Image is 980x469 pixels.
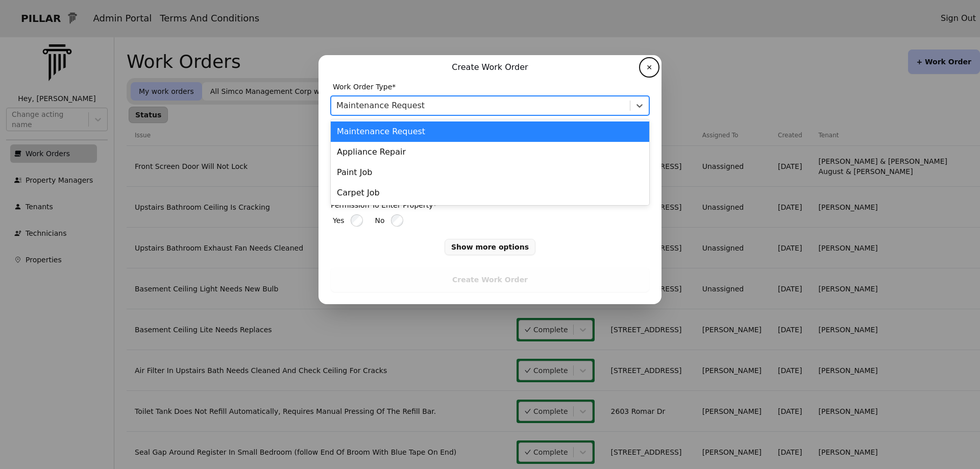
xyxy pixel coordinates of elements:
[375,215,385,226] span: No
[331,183,649,203] div: Carpet Job
[331,121,649,142] div: Maintenance Request
[333,215,345,226] span: Yes
[333,82,396,92] span: Work Order Type*
[331,162,649,183] div: Paint Job
[391,214,403,227] input: No
[641,59,657,76] button: ✕
[331,142,649,162] div: Appliance Repair
[331,61,649,73] p: Create Work Order
[331,200,649,210] p: Permission To Enter Property*
[351,214,363,227] input: Yes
